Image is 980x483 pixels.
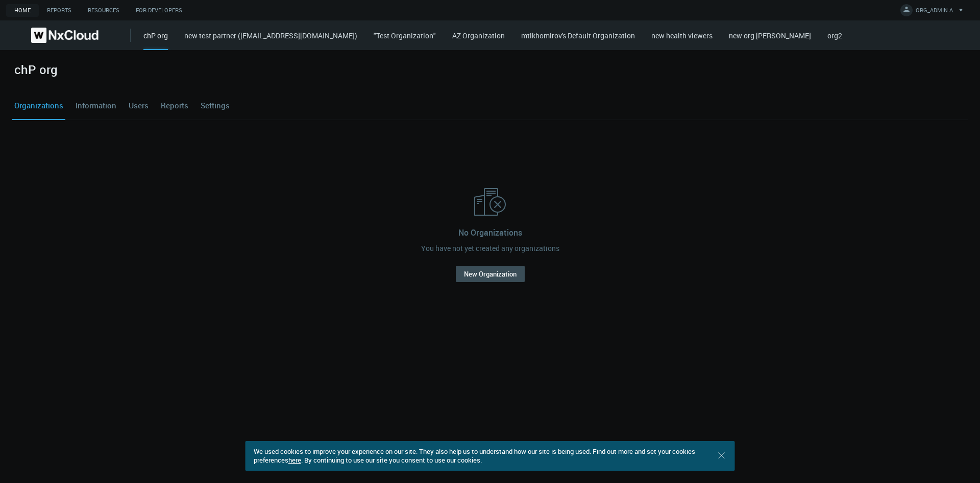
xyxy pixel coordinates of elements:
[80,4,128,17] a: Resources
[12,92,65,120] a: Organizations
[14,62,58,77] h2: chP org
[128,4,190,17] a: For Developers
[458,226,522,239] div: No Organizations
[521,31,635,40] a: mtikhomirov's Default Organization
[288,455,301,465] a: here
[456,266,525,282] button: New Organization
[421,243,559,254] div: You have not yet created any organizations
[6,4,39,17] a: Home
[143,30,168,50] div: chP org
[651,31,713,40] a: new health viewers
[199,92,232,120] a: Settings
[729,31,811,40] a: new org [PERSON_NAME]
[916,6,954,18] span: ORG_ADMIN A.
[301,455,482,465] span: . By continuing to use our site you consent to use our cookies.
[73,92,118,120] a: Information
[184,31,357,40] a: new test partner ([EMAIL_ADDRESS][DOMAIN_NAME])
[374,31,436,40] a: "Test Organization"
[254,447,695,465] span: We used cookies to improve your experience on our site. They also help us to understand how our s...
[127,92,151,120] a: Users
[827,31,842,40] a: org2
[31,28,99,43] img: Nx Cloud logo
[159,92,190,120] a: Reports
[452,31,505,40] a: AZ Organization
[39,4,80,17] a: Reports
